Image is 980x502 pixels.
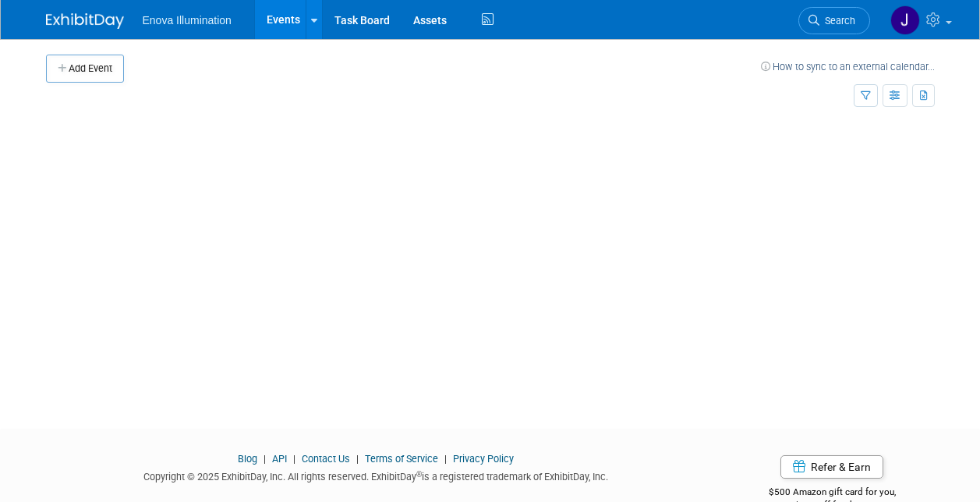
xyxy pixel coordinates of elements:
a: Blog [238,453,257,465]
a: Search [798,7,870,34]
a: Refer & Earn [780,455,883,479]
span: | [352,453,363,465]
span: | [260,453,270,465]
span: Search [819,15,855,27]
span: | [440,453,451,465]
sup: ® [416,470,422,479]
span: | [289,453,299,465]
a: Terms of Service [365,453,438,465]
img: ExhibitDay [46,13,124,29]
a: Privacy Policy [453,453,514,465]
a: API [272,453,287,465]
img: JeffD Dyll [890,5,920,35]
button: Add Event [46,55,124,83]
span: Enova Illumination [143,14,232,27]
a: Contact Us [302,453,350,465]
a: How to sync to an external calendar... [761,61,935,72]
div: Copyright © 2025 ExhibitDay, Inc. All rights reserved. ExhibitDay is a registered trademark of Ex... [46,466,707,484]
